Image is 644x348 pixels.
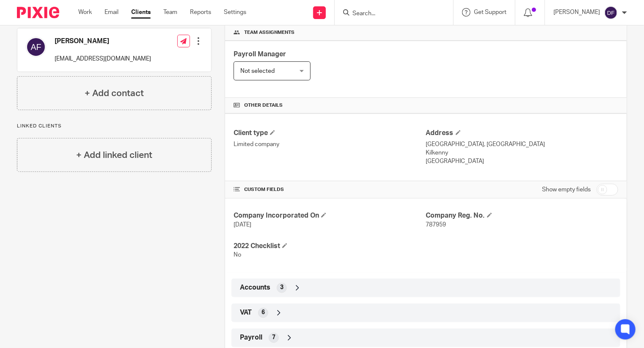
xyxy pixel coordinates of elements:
span: Other details [244,102,283,109]
h4: [PERSON_NAME] [55,37,151,46]
span: 3 [280,283,283,292]
a: Email [105,8,118,17]
label: Show empty fields [542,185,591,194]
p: Kilkenny [426,149,618,157]
img: svg%3E [26,37,46,57]
a: Settings [224,8,246,17]
span: Not selected [240,68,275,74]
span: Payroll Manager [234,51,286,58]
span: No [234,252,241,258]
h4: Company Incorporated On [234,211,426,220]
span: Payroll [240,333,262,342]
span: 7 [272,333,275,342]
p: Linked clients [17,123,212,130]
p: [GEOGRAPHIC_DATA] [426,157,618,166]
p: [EMAIL_ADDRESS][DOMAIN_NAME] [55,55,151,63]
h4: 2022 Checklist [234,242,426,251]
span: 6 [261,308,265,317]
a: Clients [131,8,151,17]
h4: + Add contact [85,87,144,100]
span: [DATE] [234,222,251,228]
h4: CUSTOM FIELDS [234,186,426,193]
a: Reports [190,8,211,17]
span: VAT [240,308,252,317]
input: Search [352,10,428,18]
a: Work [78,8,92,17]
a: Team [163,8,177,17]
p: Limited company [234,140,426,149]
span: Team assignments [244,29,294,36]
h4: Client type [234,129,426,138]
h4: Company Reg. No. [426,211,618,220]
span: 787959 [426,222,446,228]
p: [PERSON_NAME] [553,8,600,17]
img: Pixie [17,7,59,18]
h4: + Add linked client [76,149,152,162]
h4: Address [426,129,618,138]
span: Get Support [474,9,506,15]
img: svg%3E [604,6,618,19]
span: Accounts [240,283,270,292]
p: [GEOGRAPHIC_DATA], [GEOGRAPHIC_DATA] [426,140,618,149]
